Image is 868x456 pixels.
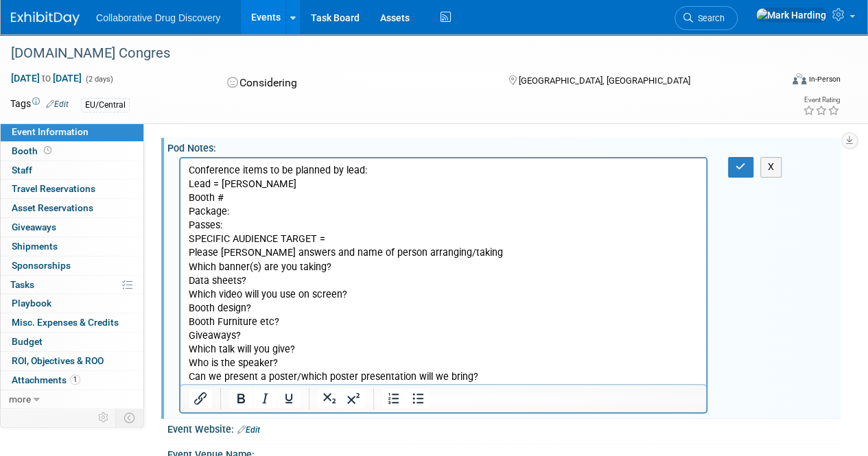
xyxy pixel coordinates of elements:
button: Insert/edit link [189,389,212,408]
div: Pod Notes: [167,138,841,155]
div: EU/Central [81,98,130,112]
span: more [9,394,31,405]
span: Search [693,13,725,23]
button: X [760,157,782,177]
a: Travel Reservations [1,180,143,198]
a: ROI, Objectives & ROO [1,352,143,370]
span: Misc. Expenses & Credits [12,317,119,328]
button: Bullet list [406,389,430,408]
span: Shipments [12,241,58,252]
a: Budget [1,333,143,351]
span: Tasks [10,279,34,290]
a: Giveaways [1,218,143,237]
a: Search [675,6,738,30]
span: Playbook [12,298,51,309]
span: [GEOGRAPHIC_DATA], [GEOGRAPHIC_DATA] [518,75,690,86]
img: Mark Harding [755,8,827,23]
a: more [1,390,143,409]
td: Personalize Event Tab Strip [92,409,116,427]
div: Considering [223,71,486,95]
td: Tags [10,97,69,112]
span: 1 [70,374,80,385]
div: [DOMAIN_NAME] Congres [6,41,770,66]
a: Misc. Expenses & Credits [1,313,143,332]
span: Asset Reservations [12,202,93,213]
span: Travel Reservations [12,183,95,194]
span: Event Information [12,126,89,137]
span: Booth not reserved yet [41,145,54,156]
span: Sponsorships [12,260,71,271]
a: Shipments [1,237,143,256]
button: Superscript [342,389,365,408]
img: Format-Inperson.png [793,73,806,84]
span: (2 days) [84,75,113,84]
a: Tasks [1,276,143,294]
a: Sponsorships [1,256,143,275]
button: Subscript [318,389,341,408]
a: Asset Reservations [1,199,143,217]
button: Italic [253,389,277,408]
iframe: Rich Text Area [180,158,706,384]
button: Bold [229,389,253,408]
span: [DATE] [DATE] [10,72,82,84]
button: Numbered list [382,389,406,408]
span: to [40,73,53,84]
a: Booth [1,142,143,160]
a: Playbook [1,294,143,313]
td: Toggle Event Tabs [116,409,144,427]
a: Edit [46,99,69,109]
span: Collaborative Drug Discovery [96,12,220,23]
span: Giveaways [12,221,56,232]
div: Event Rating [803,97,840,104]
a: Attachments1 [1,371,143,389]
div: Event Format [719,71,841,92]
span: Booth [12,145,54,156]
a: Staff [1,161,143,180]
span: ROI, Objectives & ROO [12,355,104,366]
div: Event Website: [167,419,841,437]
span: Budget [12,336,43,347]
button: Underline [277,389,301,408]
img: ExhibitDay [11,12,80,25]
a: Event Information [1,123,143,141]
span: Attachments [12,374,80,385]
a: Edit [237,425,260,435]
span: Staff [12,165,32,176]
div: In-Person [808,74,841,84]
